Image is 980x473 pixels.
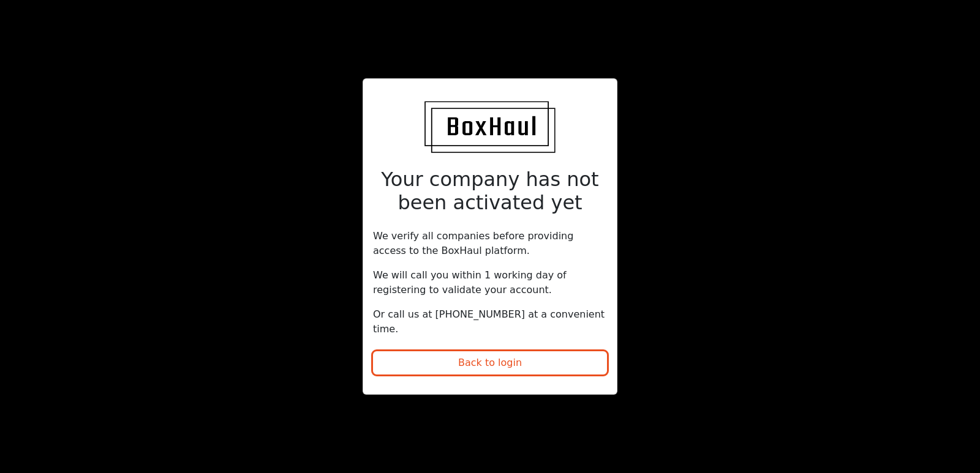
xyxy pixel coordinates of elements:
img: BoxHaul [424,101,556,153]
a: Back to login [373,346,607,384]
p: We will call you within 1 working day of registering to validate your account. [373,268,607,297]
p: We verify all companies before providing access to the BoxHaul platform. [373,229,607,258]
button: Back to login [373,351,607,374]
h2: Your company has not been activated yet [373,168,607,215]
p: Or call us at [PHONE_NUMBER] at a convenient time. [373,307,607,337]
